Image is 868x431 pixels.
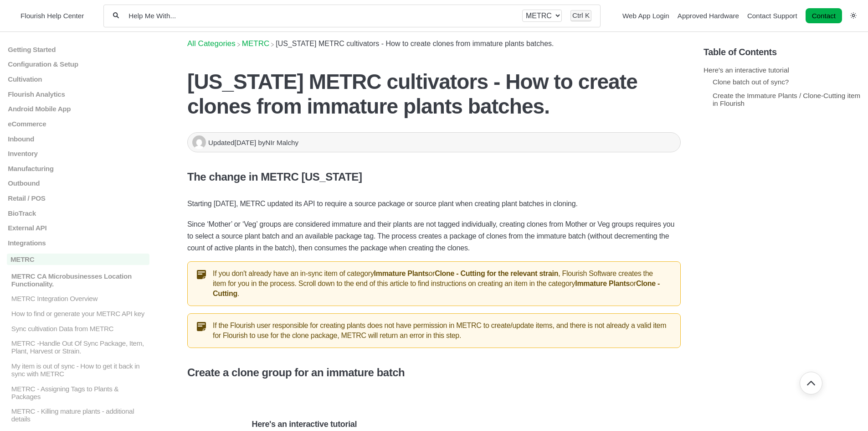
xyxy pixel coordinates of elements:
[266,139,299,146] span: NIr Malchy
[7,339,149,355] a: METRC -Handle Out Of Sync Package, Item, Plant, Harvest or Strain.
[7,165,149,172] a: Manufacturing
[575,280,630,287] strong: Immature Plants
[435,270,485,277] strong: Clone - Cutting
[7,46,149,53] a: Getting Started
[806,8,842,23] a: Contact
[803,10,844,22] li: Contact desktop
[678,12,739,20] a: Approved Hardware navigation item
[128,11,514,20] input: Help Me With...
[7,194,149,202] a: Retail / POS
[7,90,149,98] a: Flourish Analytics
[7,324,149,332] a: Sync cultivation Data from METRC
[7,179,149,187] a: Outbound
[7,254,149,265] a: METRC
[10,407,149,423] p: METRC - Killing mature plants - additional details
[187,171,681,183] h4: The change in METRC [US_STATE]
[187,313,681,348] div: If the Flourish user responsible for creating plants does not have permission in METRC to create/...
[487,270,559,277] strong: for the relevant strain
[192,135,206,149] img: NIr Malchy
[622,12,669,20] a: Web App Login navigation item
[704,66,789,74] a: Here's an interactive tutorial
[713,92,860,107] a: Create the Immature Plants / Clone-Cutting item in Flourish
[7,295,149,302] a: METRC Integration Overview
[187,261,681,306] div: If you don't already have an in-sync item of category or , Flourish Software creates the item for...
[10,324,149,332] p: Sync cultivation Data from METRC
[208,139,258,146] span: Updated
[187,69,681,119] h1: [US_STATE] METRC cultivators - How to create clones from immature plants batches.
[7,120,149,128] a: eCommerce
[7,150,149,157] a: Inventory
[187,198,681,210] p: Starting [DATE], METRC updated its API to require a source package or source plant when creating ...
[11,10,16,22] img: Flourish Help Center Logo
[10,339,149,355] p: METRC -Handle Out Of Sync Package, Item, Plant, Harvest or Strain.
[7,75,149,83] a: Cultivation
[7,272,149,288] a: METRC CA Microbusinesses Location Functionality.
[713,78,789,86] a: Clone batch out of sync?
[7,407,149,423] a: METRC - Killing mature plants - additional details
[242,39,269,48] span: ​METRC
[234,139,256,146] time: [DATE]
[7,224,149,232] a: External API
[7,60,149,68] a: Configuration & Setup
[258,139,298,146] span: by
[252,420,616,429] h3: Here's an interactive tutorial
[187,366,681,379] h4: Create a clone group for an immature batch
[242,39,269,48] a: METRC
[7,239,149,247] a: Integrations
[21,12,84,20] span: Flourish Help Center
[187,218,681,254] p: Since ‘Mother’ or ‘Veg’ groups are considered immature and their plants are not tagged individual...
[7,384,149,400] a: METRC - Assigning Tags to Plants & Packages
[276,40,554,47] span: [US_STATE] METRC cultivators - How to create clones from immature plants batches.
[11,10,84,22] a: Flourish Help Center
[10,362,149,378] p: My item is out of sync - How to get it back in sync with METRC
[7,105,149,113] a: Android Mobile App
[800,372,822,395] button: Go back to top of document
[10,310,149,317] p: How to find or generate your METRC API key
[747,12,797,20] a: Contact Support navigation item
[7,362,149,378] a: My item is out of sync - How to get it back in sync with METRC
[187,39,236,48] span: All Categories
[7,310,149,317] a: How to find or generate your METRC API key
[585,11,590,19] kbd: K
[187,39,236,48] a: Breadcrumb link to All Categories
[704,47,861,57] h5: Table of Contents
[10,272,149,288] p: METRC CA Microbusinesses Location Functionality.
[572,11,583,19] kbd: Ctrl
[10,384,149,400] p: METRC - Assigning Tags to Plants & Packages
[374,270,429,277] strong: Immature Plants
[7,209,149,217] a: BioTrack
[7,135,149,142] a: Inbound
[10,295,149,302] p: METRC Integration Overview
[850,11,857,19] a: Switch dark mode setting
